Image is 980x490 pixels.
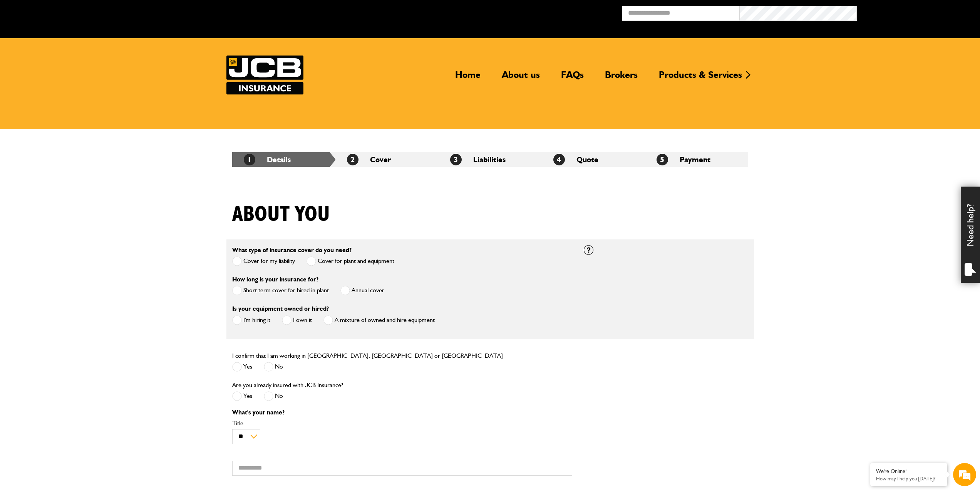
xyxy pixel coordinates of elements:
label: Short term cover for hired in plant [232,286,329,295]
label: Are you already insured with JCB Insurance? [232,382,343,388]
div: We're Online! [876,468,941,475]
li: Cover [335,152,439,167]
label: Yes [232,391,252,401]
label: What type of insurance cover do you need? [232,247,352,253]
li: Payment [645,152,748,167]
a: About us [496,69,546,87]
label: Is your equipment owned or hired? [232,306,329,312]
label: A mixture of owned and hire equipment [323,315,435,325]
a: Products & Services [653,69,748,87]
img: JCB Insurance Services logo [226,56,303,94]
span: 2 [347,154,358,165]
label: Annual cover [340,286,384,295]
h1: About you [232,202,330,227]
label: No [264,391,283,401]
label: Yes [232,362,252,372]
a: JCB Insurance Services [226,56,303,94]
p: What's your name? [232,409,572,416]
li: Details [232,152,335,167]
a: Home [449,69,486,87]
li: Quote [542,152,645,167]
label: Title [232,420,572,426]
label: Cover for plant and equipment [307,256,394,266]
p: How may I help you today? [876,476,941,482]
label: I'm hiring it [232,315,270,325]
div: Need help? [961,187,980,283]
span: 4 [553,154,565,165]
button: Broker Login [857,6,974,18]
label: How long is your insurance for? [232,276,318,283]
label: No [264,362,283,372]
label: I confirm that I am working in [GEOGRAPHIC_DATA], [GEOGRAPHIC_DATA] or [GEOGRAPHIC_DATA] [232,353,503,359]
span: 3 [450,154,462,165]
a: FAQs [555,69,590,87]
li: Liabilities [439,152,542,167]
span: 5 [657,154,668,165]
a: Brokers [599,69,643,87]
label: I own it [282,315,312,325]
span: 1 [244,154,255,165]
label: Cover for my liability [232,256,295,266]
